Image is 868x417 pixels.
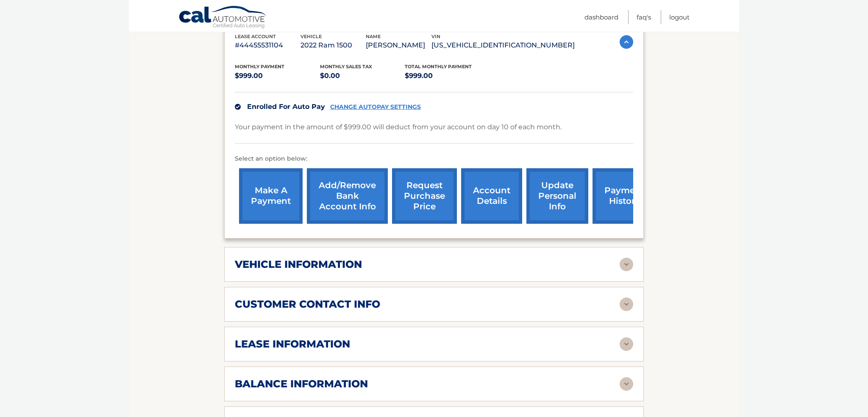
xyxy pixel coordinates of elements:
[320,64,372,69] span: Monthly sales Tax
[235,154,633,164] p: Select an option below:
[366,39,431,51] p: [PERSON_NAME]
[620,377,633,391] img: accordion-rest.svg
[584,10,618,24] a: Dashboard
[235,258,362,271] h2: vehicle information
[320,70,405,82] p: $0.00
[461,168,522,224] a: account details
[235,70,320,82] p: $999.00
[526,168,588,224] a: update personal info
[235,104,241,110] img: check.svg
[669,10,690,24] a: Logout
[620,337,633,351] img: accordion-rest.svg
[235,121,562,133] p: Your payment in the amount of $999.00 will deduct from your account on day 10 of each month.
[620,35,633,49] img: accordion-active.svg
[235,64,284,69] span: Monthly Payment
[178,6,267,30] a: Cal Automotive
[330,103,421,111] a: CHANGE AUTOPAY SETTINGS
[247,103,325,111] span: Enrolled For Auto Pay
[637,10,651,24] a: FAQ's
[392,168,457,224] a: request purchase price
[307,168,388,224] a: Add/Remove bank account info
[405,70,490,82] p: $999.00
[239,168,303,224] a: make a payment
[235,378,368,390] h2: balance information
[235,338,350,350] h2: lease information
[431,33,440,39] span: vin
[431,39,575,51] p: [US_VEHICLE_IDENTIFICATION_NUMBER]
[593,168,656,224] a: payment history
[620,297,633,311] img: accordion-rest.svg
[405,64,472,69] span: Total Monthly Payment
[300,39,366,51] p: 2022 Ram 1500
[300,33,322,39] span: vehicle
[235,298,380,311] h2: customer contact info
[366,33,381,39] span: name
[235,33,276,39] span: lease account
[620,258,633,271] img: accordion-rest.svg
[235,39,300,51] p: #44455531104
